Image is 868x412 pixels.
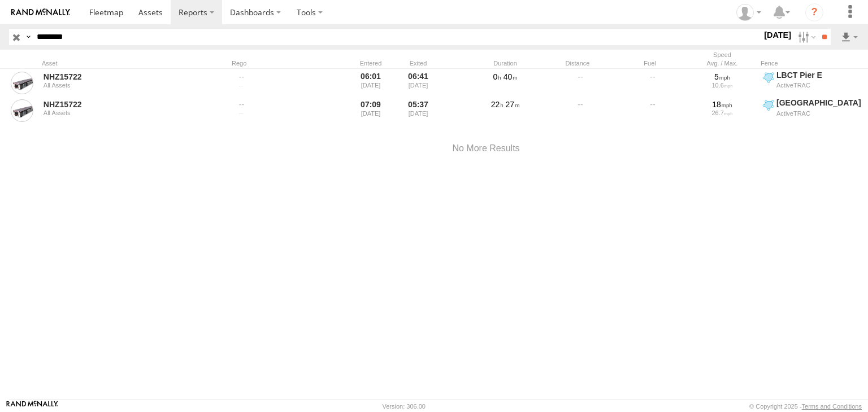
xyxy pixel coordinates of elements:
[471,59,539,67] div: Duration
[506,100,520,109] span: 27
[690,72,754,82] div: 5
[397,70,440,96] div: 06:41 [DATE]
[793,29,818,45] label: Search Filter Options
[6,401,58,412] a: Visit our Website
[749,403,862,410] div: © Copyright 2025 -
[44,82,198,89] div: All Assets
[44,109,198,116] div: All Assets
[397,59,440,67] div: Exited
[762,29,793,41] label: [DATE]
[493,72,501,81] span: 0
[690,82,754,89] div: 10.6
[690,109,754,116] div: 26.7
[383,403,426,410] div: Version: 306.00
[805,3,823,21] i: ?
[616,59,684,67] div: Fuel
[349,98,392,124] div: 07:09 [DATE]
[44,72,198,82] a: NHZ15722
[690,99,754,109] div: 18
[24,29,33,45] label: Search Query
[491,100,504,109] span: 22
[349,59,392,67] div: Entered
[802,403,862,410] a: Terms and Conditions
[44,99,198,109] a: NHZ15722
[11,8,70,16] img: rand-logo.svg
[397,98,440,124] div: 05:37 [DATE]
[840,29,859,45] label: Export results as...
[544,59,611,67] div: Distance
[349,70,392,96] div: 06:01 [DATE]
[232,59,345,67] div: Rego
[732,4,765,21] div: Zulema McIntosch
[42,59,200,67] div: Asset
[504,72,518,81] span: 40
